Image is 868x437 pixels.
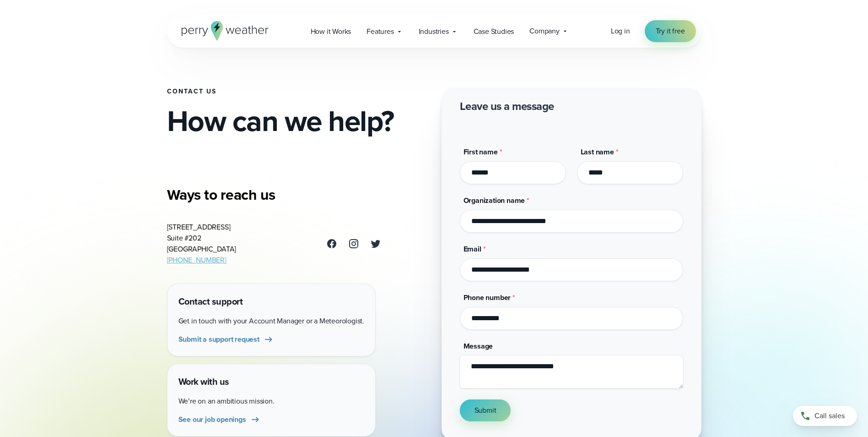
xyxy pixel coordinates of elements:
a: Submit a support request [178,334,274,345]
span: Organization name [464,195,525,206]
h3: Ways to reach us [167,186,381,204]
a: Try it free [645,20,696,42]
h4: Contact support [178,295,364,308]
h4: Work with us [178,375,364,388]
span: Submit [474,405,496,416]
p: Get in touch with your Account Manager or a Meteorologist. [178,316,364,327]
a: Call sales [793,406,857,426]
span: Case Studies [474,26,514,37]
span: Phone number [464,292,511,303]
span: Message [464,341,493,351]
button: Submit [460,399,511,421]
span: Features [367,26,394,37]
span: See our job openings [178,414,246,425]
span: Last name [581,147,614,157]
a: How it Works [303,22,359,41]
a: See our job openings [178,414,261,425]
address: [STREET_ADDRESS] Suite #202 [GEOGRAPHIC_DATA] [167,222,237,266]
a: [PHONE_NUMBER] [167,255,226,265]
span: Industries [419,26,449,37]
p: We’re on an ambitious mission. [178,396,364,407]
h2: Leave us a message [460,99,554,114]
h1: Contact Us [167,88,427,95]
a: Log in [611,26,630,37]
h2: How can we help? [167,106,427,136]
a: Case Studies [466,22,522,41]
span: Email [464,244,481,254]
span: Call sales [814,410,845,421]
span: Try it free [656,26,685,37]
span: Log in [611,26,630,36]
span: First name [464,147,498,157]
span: Company [529,26,560,37]
span: How it Works [311,26,351,37]
span: Submit a support request [178,334,259,345]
